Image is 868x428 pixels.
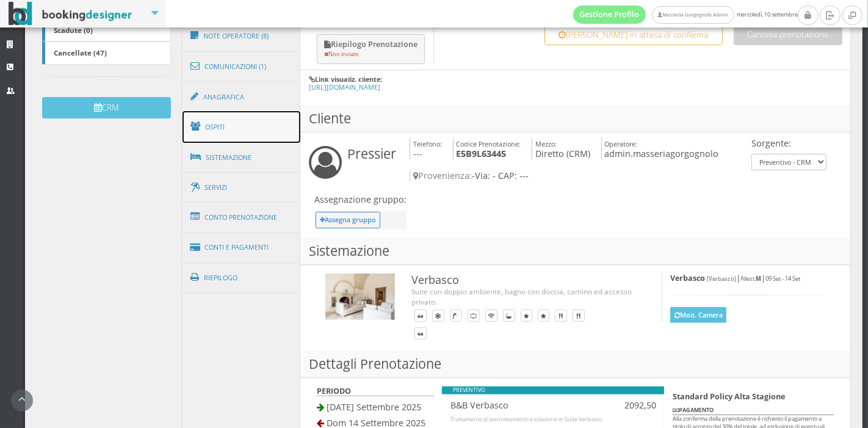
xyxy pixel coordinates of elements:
[309,82,380,92] a: [URL][DOMAIN_NAME]
[413,139,442,148] small: Telefono:
[740,275,761,283] small: Allest.
[601,138,719,159] h4: admin.masseriagorgognolo
[765,275,800,283] small: 09 Set - 14 Set
[314,194,407,205] h4: Assegnazione gruppo:
[673,391,785,402] b: Standard Policy Alta Stagione
[183,81,301,113] a: Anagrafica
[573,5,798,24] span: mercoledì, 10 settembre
[316,212,381,228] button: Assegna gruppo
[411,274,637,287] h3: Verbasco
[317,18,427,29] p: Comunicazioni:
[183,51,301,82] a: Comunicazioni (1)
[493,170,529,181] span: - CAP: ---
[54,25,93,35] b: Scadute (0)
[535,139,557,148] small: Mezzo:
[734,24,842,45] button: Cancella prenotazione
[751,138,826,148] h4: Sorgente:
[450,416,656,424] div: Trattamento di pernottamento e colazione in Suite Verbasco
[42,18,171,42] a: Scadute (0)
[617,400,656,410] h4: 2092,50
[573,5,646,24] a: Gestione Profilo
[673,406,714,414] b: PAGAMENTO
[42,42,171,65] a: Cancellate (47)
[324,50,359,58] small: Non inviato
[183,262,301,294] a: Riepilogo
[532,138,590,159] h4: Diretto (CRM)
[670,274,825,283] h5: | |
[300,350,850,378] h3: Dettagli Prenotazione
[450,400,601,410] h4: B&B Verbasco
[410,138,442,159] h4: ---
[183,20,301,52] a: Note Operatore (8)
[183,111,301,143] a: Ospiti
[670,307,726,322] button: Mod. Camera
[183,232,301,263] a: Conti e Pagamenti
[475,170,490,181] span: Via:
[42,97,171,118] button: CRM
[544,24,723,45] button: [PERSON_NAME] in attesa di conferma
[300,238,850,265] h3: Sistemazione
[670,273,705,283] b: Verbasco
[54,48,107,57] b: Cancellate (47)
[347,146,396,162] h3: Pressier
[410,170,748,181] h4: -
[411,286,637,306] div: Suite con doppio ambiente, bagno con doccia, camino ed accesso privato.
[604,139,637,148] small: Operatore:
[183,142,301,173] a: Sistemazione
[317,34,425,64] button: Riepilogo Prenotazione Non inviato
[315,74,382,84] b: Link visualiz. cliente:
[756,275,761,283] b: M
[327,401,421,413] span: [DATE] Settembre 2025
[9,2,132,26] img: BookingDesigner.com
[442,386,664,394] div: PREVENTIVO
[707,275,736,283] small: (Verbasco)
[300,105,850,132] h3: Cliente
[413,170,472,181] span: Provenienza:
[456,148,506,159] b: E5B9L63445
[325,274,395,320] img: 3b021f54592911eeb13b0a069e529790.jpg
[317,386,351,396] b: PERIODO
[652,6,734,24] a: Masseria Gorgognolo Admin
[456,139,521,148] small: Codice Prenotazione:
[183,172,301,203] a: Servizi
[183,201,301,233] a: Conto Prenotazione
